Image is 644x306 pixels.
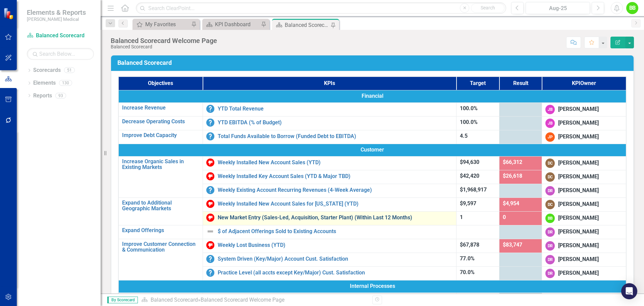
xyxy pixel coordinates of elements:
[122,241,199,253] a: Improve Customer Connection & Communication
[545,159,555,168] div: DC
[545,269,555,278] div: DR
[460,119,478,125] span: 100.0%
[503,173,522,179] span: $26,618
[542,211,626,225] td: Double-Click to Edit
[118,239,203,280] td: Double-Click to Edit Right Click for Context Menu
[206,172,214,180] img: Below Target
[545,214,555,223] div: BB
[621,283,637,299] div: Open Intercom Messenger
[203,211,456,225] td: Double-Click to Edit Right Click for Context Menu
[206,227,214,235] img: Not Defined
[503,159,522,165] span: $66,312
[107,297,138,303] span: By Scorecard
[218,256,453,262] a: System Driven (Key/Major) Account Cust. Satisfaction
[558,228,599,236] div: [PERSON_NAME]
[218,133,453,139] a: Total Funds Available to Borrow (Funded Debt to EBITDA)
[204,20,259,29] a: KPI Dashboard
[503,200,519,207] span: $4,954
[503,214,506,220] span: 0
[203,102,456,116] td: Double-Click to Edit Right Click for Context Menu
[27,8,86,16] span: Elements & Reports
[203,184,456,198] td: Double-Click to Edit Right Click for Context Menu
[122,159,199,170] a: Increase Organic Sales in Existing Markets
[118,198,203,225] td: Double-Click to Edit Right Click for Context Menu
[206,105,214,113] img: No Information
[122,227,199,233] a: Expand Offerings
[545,105,555,114] div: JB
[206,269,214,277] img: No Information
[542,253,626,266] td: Double-Click to Edit
[27,32,94,40] a: Balanced Scorecard
[558,159,599,167] div: [PERSON_NAME]
[33,79,56,87] a: Elements
[218,270,453,276] a: Practice Level (all accts except Key/Major) Cust. Satisfaction
[218,160,453,166] a: Weekly Installed New Account Sales (YTD)
[558,173,599,181] div: [PERSON_NAME]
[542,266,626,280] td: Double-Click to Edit
[460,133,468,139] span: 4.5
[122,105,199,111] a: Increase Revenue
[118,280,626,293] td: Double-Click to Edit
[558,256,599,263] div: [PERSON_NAME]
[558,133,599,141] div: [PERSON_NAME]
[542,239,626,253] td: Double-Click to Edit
[460,159,479,165] span: $94,630
[285,21,329,29] div: Balanced Scorecard Welcome Page
[542,116,626,130] td: Double-Click to Edit
[545,186,555,195] div: DR
[218,228,453,234] a: $ of Adjacent Offerings Sold to Existing Accounts
[118,144,626,156] td: Double-Click to Edit
[626,2,638,14] button: BB
[542,130,626,144] td: Double-Click to Edit
[558,187,599,194] div: [PERSON_NAME]
[526,2,590,14] button: Aug-25
[545,200,555,209] div: DC
[218,106,453,112] a: YTD Total Revenue
[206,186,214,194] img: No Information
[33,92,52,100] a: Reports
[460,186,487,193] span: $1,968,917
[122,200,199,212] a: Expand to Additional Geographic Markets
[118,102,203,116] td: Double-Click to Edit Right Click for Context Menu
[122,132,199,138] a: Improve Debt Capacity
[218,187,453,193] a: Weekly Existing Account Recurring Revenues (4-Week Average)
[218,215,453,221] a: New Market Entry (Sales-Led, Acquisition, Starter Plant) (Within Last 12 Months)
[545,172,555,182] div: DC
[218,173,453,179] a: Weekly Installed Key Account Sales (YTD & Major TBD)
[460,105,478,112] span: 100.0%
[542,156,626,170] td: Double-Click to Edit
[460,269,475,275] span: 70.0%
[460,214,463,220] span: 1
[118,116,203,130] td: Double-Click to Edit Right Click for Context Menu
[122,92,623,100] span: Financial
[528,4,588,12] div: Aug-25
[151,297,198,303] a: Balanced Scorecard
[503,242,522,248] span: $83,747
[218,201,453,207] a: Weekly Installed New Account Sales for [US_STATE] (YTD)
[460,200,476,207] span: $9,597
[118,156,203,198] td: Double-Click to Edit Right Click for Context Menu
[134,20,190,29] a: My Favorites
[460,255,475,262] span: 77.0%
[542,170,626,184] td: Double-Click to Edit
[471,3,504,13] button: Search
[145,20,190,29] div: My Favorites
[122,146,623,154] span: Customer
[206,241,214,249] img: Below Target
[206,255,214,263] img: No Information
[201,297,284,303] div: Balanced Scorecard Welcome Page
[64,68,75,73] div: 51
[545,255,555,264] div: DR
[203,116,456,130] td: Double-Click to Edit Right Click for Context Menu
[218,242,453,248] a: Weekly Lost Business (YTD)
[27,48,94,60] input: Search Below...
[542,184,626,198] td: Double-Click to Edit
[460,173,479,179] span: $42,420
[122,119,199,125] a: Decrease Operating Costs
[206,200,214,208] img: Below Target
[122,282,623,290] span: Internal Processes
[558,214,599,222] div: [PERSON_NAME]
[141,296,367,304] div: »
[218,120,453,126] a: YTD EBITDA (% of Budget)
